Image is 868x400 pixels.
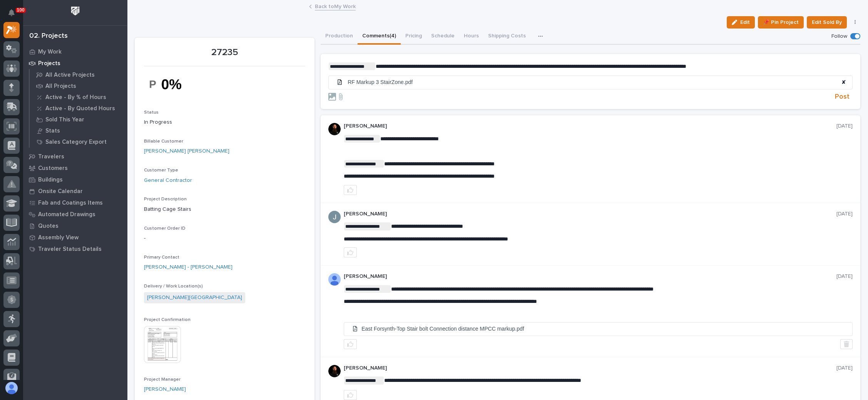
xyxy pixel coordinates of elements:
a: Automated Drawings [23,208,127,220]
a: General Contractor [144,176,192,185]
img: zmKUmRVDQjmBLfnAs97p [328,123,341,135]
a: Sales Category Export [30,136,127,147]
p: My Work [38,49,62,55]
a: My Work [23,46,127,57]
p: [DATE] [836,273,853,280]
a: Onsite Calendar [23,185,127,197]
p: Stats [45,128,60,134]
p: Batting Cage Stairs [144,205,305,213]
button: Edit [727,16,755,29]
span: Primary Contact [144,255,179,260]
button: Post [832,92,853,101]
p: 100 [17,7,25,13]
a: Assembly View [23,232,127,243]
p: All Active Projects [45,72,95,79]
span: 📌 Pin Project [763,18,799,27]
p: [PERSON_NAME] [344,365,836,371]
img: zmKUmRVDQjmBLfnAs97p [328,365,341,377]
p: Follow [831,33,847,40]
p: [DATE] [836,365,853,371]
span: Customer Order ID [144,226,186,231]
div: Notifications100 [10,9,20,22]
button: Shipping Costs [483,29,530,45]
p: Automated Drawings [38,211,95,218]
a: Travelers [23,151,127,162]
p: Sold This Year [45,116,84,123]
span: Status [144,110,159,115]
img: jYkIK_GWIUPHhJPkJYzHafbkv-iceWPmsdG2Jg5XB4w [144,71,202,97]
span: Project Description [144,197,187,202]
a: Sold This Year [30,114,127,125]
span: Project Manager [144,377,181,382]
p: Quotes [38,223,59,230]
a: Traveler Status Details [23,243,127,255]
img: ACg8ocIJHU6JEmo4GV-3KL6HuSvSpWhSGqG5DdxF6tKpN6m2=s96-c [328,211,341,223]
p: [PERSON_NAME] [344,123,836,129]
a: Quotes [23,220,127,232]
p: In Progress [144,118,305,126]
p: Customers [38,165,68,172]
a: Projects [23,57,127,69]
div: 02. Projects [29,32,68,40]
p: Assembly View [38,234,79,241]
p: [DATE] [836,211,853,217]
p: Fab and Coatings Items [38,200,103,207]
button: like this post [344,185,357,195]
img: Workspace Logo [68,4,82,18]
a: All Projects [30,81,127,91]
p: [PERSON_NAME] [344,273,836,280]
span: Edit Sold By [812,18,842,27]
button: Schedule [426,29,459,45]
a: Stats [30,125,127,136]
button: Edit Sold By [807,16,847,29]
p: Sales Category Export [45,139,107,146]
span: Edit [740,19,750,26]
a: Back toMy Work [315,2,356,10]
button: Comments (4) [358,29,401,45]
span: Delivery / Work Location(s) [144,284,203,289]
a: [PERSON_NAME] [PERSON_NAME] [144,147,229,155]
a: [PERSON_NAME][GEOGRAPHIC_DATA] [147,294,242,302]
a: Customers [23,162,127,174]
button: Pricing [401,29,426,45]
p: Travelers [38,153,64,160]
p: Projects [38,60,60,67]
button: like this post [344,247,357,257]
p: [DATE] [836,123,853,129]
button: 📌 Pin Project [758,16,804,29]
p: - [144,234,305,242]
button: like this post [344,390,357,400]
button: like this post [344,339,357,349]
a: Buildings [23,174,127,185]
p: Active - By Quoted Hours [45,105,115,112]
button: Hours [459,29,483,45]
p: Buildings [38,176,63,183]
button: Notifications [3,5,20,21]
span: Billable Customer [144,139,183,144]
a: All Active Projects [30,69,127,80]
li: East Forsynth-Top Stair bolt Connection distance MPCC markup.pdf [344,323,852,335]
p: All Projects [45,83,76,90]
span: ✘ [841,79,846,86]
img: AOh14GhUnP333BqRmXh-vZ-TpYZQaFVsuOFmGre8SRZf2A=s96-c [328,273,341,286]
p: Onsite Calendar [38,188,83,195]
p: Active - By % of Hours [45,94,106,101]
a: Fab and Coatings Items [23,197,127,208]
a: East Forsynth-Top Stair bolt Connection distance MPCC markup.pdf [344,323,852,336]
span: Post [835,92,850,101]
p: Traveler Status Details [38,246,102,253]
a: [PERSON_NAME] [144,385,186,393]
a: Active - By Quoted Hours [30,103,127,114]
span: Project Confirmation [144,318,191,322]
p: [PERSON_NAME] [344,211,836,217]
p: 27235 [144,47,305,58]
a: Active - By % of Hours [30,92,127,103]
button: Production [321,29,358,45]
a: RF Markup 3 StairZone.pdf [348,79,838,86]
a: [PERSON_NAME] - [PERSON_NAME] [144,263,232,271]
span: Customer Type [144,168,178,173]
button: users-avatar [3,380,20,396]
button: Delete post [840,339,853,349]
